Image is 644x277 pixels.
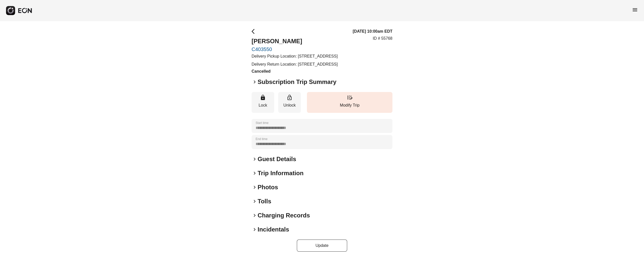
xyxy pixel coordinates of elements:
span: lock_open [287,95,293,101]
h2: Guest Details [258,155,296,163]
span: keyboard_arrow_right [252,226,258,233]
span: keyboard_arrow_right [252,156,258,162]
button: Lock [252,92,274,113]
h3: Cancelled [252,68,338,74]
span: menu [632,7,638,13]
span: keyboard_arrow_right [252,184,258,190]
a: C403550 [252,46,338,52]
h2: Photos [258,183,278,191]
span: edit_road [347,95,353,101]
h2: Incidentals [258,225,289,234]
span: arrow_back_ios [252,28,258,34]
h2: Charging Records [258,211,310,219]
button: Unlock [278,92,301,113]
h2: Trip Information [258,169,304,177]
p: Delivery Pickup Location: [STREET_ADDRESS] [252,53,338,59]
h3: [DATE] 10:00am EDT [353,28,392,34]
span: keyboard_arrow_right [252,170,258,176]
h2: [PERSON_NAME] [252,37,338,45]
p: Lock [254,102,272,108]
h2: Subscription Trip Summary [258,78,336,86]
span: keyboard_arrow_right [252,198,258,204]
span: lock [260,95,266,101]
button: Modify Trip [307,92,392,113]
p: ID # 55768 [373,35,392,41]
span: keyboard_arrow_right [252,79,258,85]
p: Unlock [281,102,298,108]
p: Modify Trip [309,102,390,108]
span: keyboard_arrow_right [252,212,258,218]
button: Update [297,240,347,252]
h2: Tolls [258,197,271,205]
p: Delivery Return Location: [STREET_ADDRESS] [252,61,338,67]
